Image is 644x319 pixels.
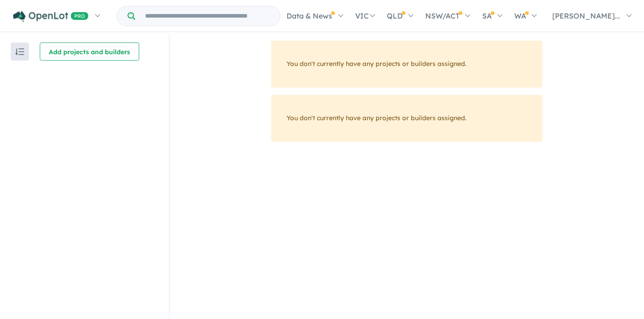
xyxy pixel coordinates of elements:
[271,41,542,88] div: You don't currently have any projects or builders assigned.
[137,6,278,26] input: Try estate name, suburb, builder or developer
[13,11,89,22] img: Openlot PRO Logo White
[271,95,542,142] div: You don't currently have any projects or builders assigned.
[40,42,139,61] button: Add projects and builders
[552,11,620,20] span: [PERSON_NAME]...
[15,48,24,55] img: sort.svg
